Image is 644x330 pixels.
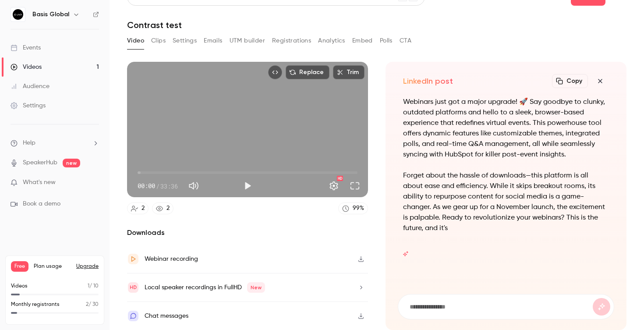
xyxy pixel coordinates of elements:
[403,170,609,234] p: Forget about the hassle of downloads—this platform is all about ease and efficiency. While it ski...
[239,177,256,195] button: Play
[11,43,41,52] div: Events
[23,199,60,209] span: Book a demo
[127,34,144,48] button: Video
[230,34,265,48] button: UTM builder
[23,178,56,187] span: What's new
[34,263,71,270] span: Plan usage
[552,74,588,88] button: Copy
[151,34,166,48] button: Clips
[127,202,149,214] a: 2
[156,181,159,191] span: /
[11,261,28,272] span: Free
[247,282,265,293] span: New
[23,138,35,148] span: Help
[166,204,170,213] div: 2
[32,10,69,19] h6: Basis Global
[11,138,99,148] li: help-dropdown-opener
[142,204,145,213] div: 2
[325,177,343,195] button: Settings
[173,34,197,48] button: Settings
[160,181,178,191] span: 33:36
[145,282,265,293] div: Local speaker recordings in FullHD
[86,301,99,309] p: / 30
[11,7,25,21] img: Basis Global
[127,227,368,238] h2: Downloads
[138,181,155,191] span: 00:00
[88,284,89,289] span: 1
[11,63,42,71] div: Videos
[318,34,345,48] button: Analytics
[403,76,453,86] h2: LinkedIn post
[145,311,188,321] div: Chat messages
[185,177,202,195] button: Mute
[286,65,329,79] button: Replace
[76,263,99,270] button: Upgrade
[337,176,343,181] div: HD
[11,82,50,91] div: Audience
[88,282,99,290] p: / 10
[338,202,368,214] a: 99%
[353,204,364,213] div: 99 %
[63,159,80,167] span: new
[352,34,373,48] button: Embed
[268,65,282,79] button: Embed video
[152,202,173,214] a: 2
[127,20,626,30] h1: Contrast test
[145,254,198,264] div: Webinar recording
[11,101,46,110] div: Settings
[86,302,88,307] span: 2
[333,65,364,79] button: Trim
[346,177,364,195] button: Full screen
[400,34,411,48] button: CTA
[11,301,60,309] p: Monthly registrants
[380,34,393,48] button: Polls
[11,282,28,290] p: Videos
[138,181,178,191] div: 00:00
[204,34,222,48] button: Emails
[23,158,57,167] a: SpeakerHub
[403,97,609,160] p: Webinars just got a major upgrade! 🚀 Say goodbye to clunky, outdated platforms and hello to a sle...
[272,34,311,48] button: Registrations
